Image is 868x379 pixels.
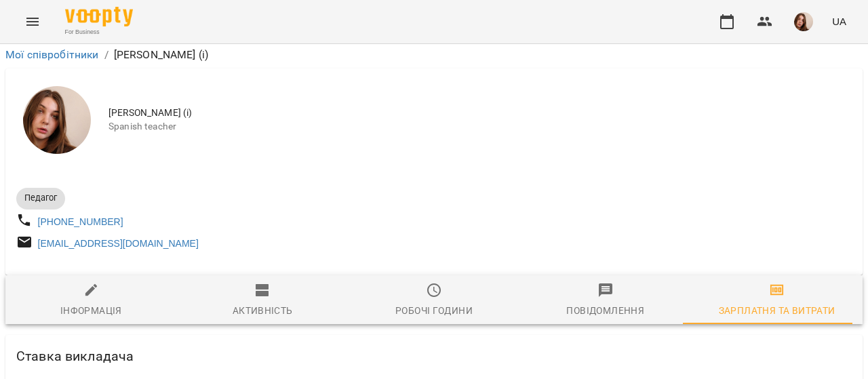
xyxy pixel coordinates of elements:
[5,48,99,61] a: Мої співробітники
[108,120,852,134] span: Spanish teacher
[233,302,293,319] div: Активність
[38,238,199,249] a: [EMAIL_ADDRESS][DOMAIN_NAME]
[38,216,123,227] a: [PHONE_NUMBER]
[16,192,65,204] span: Педагог
[108,106,852,120] span: [PERSON_NAME] (і)
[16,346,134,367] h6: Ставка викладача
[827,9,852,34] button: UA
[719,302,835,319] div: Зарплатня та Витрати
[65,28,133,37] span: For Business
[65,7,133,26] img: Voopty Logo
[16,5,49,38] button: Menu
[23,86,91,154] img: Матюк Маргарита (і)
[395,302,473,319] div: Робочі години
[60,302,122,319] div: Інформація
[794,12,813,31] img: 6cd80b088ed49068c990d7a30548842a.jpg
[832,14,846,28] span: UA
[114,47,209,63] p: [PERSON_NAME] (і)
[5,47,863,63] nav: breadcrumb
[104,47,108,63] li: /
[566,302,644,319] div: Повідомлення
